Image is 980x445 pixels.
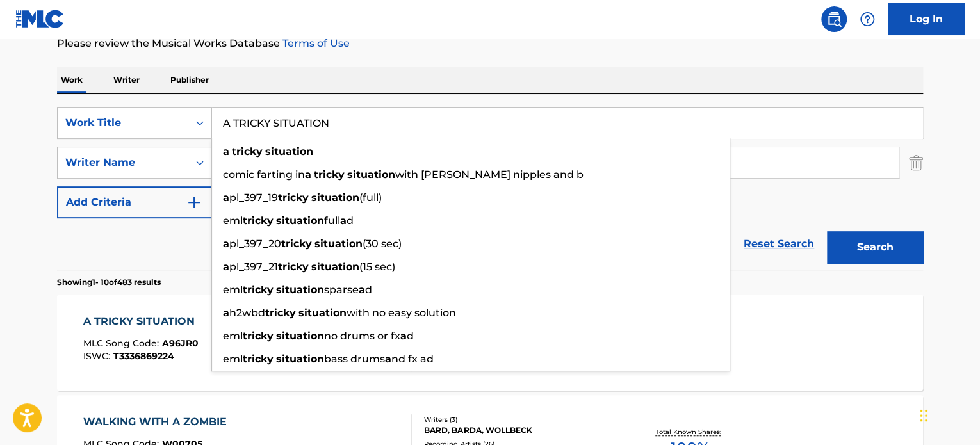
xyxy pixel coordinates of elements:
[826,12,842,27] img: search
[229,261,278,273] span: pl_397_21
[359,191,382,204] span: (full)
[860,12,875,27] img: help
[110,67,143,93] p: Writer
[424,415,617,425] div: Writers ( 3 )
[278,261,309,273] strong: tricky
[223,284,243,296] span: eml
[265,307,296,319] strong: tricky
[223,191,229,204] strong: a
[363,238,402,250] span: (30 sec)
[909,147,923,179] img: Delete Criterion
[223,261,229,273] strong: a
[916,384,980,445] iframe: Chat Widget
[83,414,233,430] div: WALKING WITH A ZOMBIE
[186,195,202,210] img: 9d2ae6d4665cec9f34b9.svg
[83,350,113,362] span: ISWC :
[407,330,414,342] span: d
[65,155,181,170] div: Writer Name
[347,214,354,227] span: d
[888,3,965,35] a: Log In
[223,168,305,181] span: comic farting in
[305,168,311,181] strong: a
[232,145,263,158] strong: tricky
[57,295,923,391] a: A TRICKY SITUATIONMLC Song Code:A96JR0ISWC:T3336869224Writers (1)[PERSON_NAME]Recording Artists (...
[229,307,265,319] span: h2wbd
[243,214,274,227] strong: tricky
[57,107,923,270] form: Search Form
[223,353,243,365] span: eml
[347,168,395,181] strong: situation
[223,307,229,319] strong: a
[311,191,359,204] strong: situation
[324,284,359,296] span: sparse
[280,37,350,49] a: Terms of Use
[15,10,65,28] img: MLC Logo
[276,214,324,227] strong: situation
[276,353,324,365] strong: situation
[854,6,880,32] div: Help
[827,231,923,263] button: Search
[424,425,617,436] div: BARD, BARDA, WOLLBECK
[655,427,724,437] p: Total Known Shares:
[57,67,86,93] p: Work
[281,238,312,250] strong: tricky
[57,186,212,218] button: Add Criteria
[298,307,347,319] strong: situation
[113,350,174,362] span: T3336869224
[314,238,363,250] strong: situation
[223,145,229,158] strong: a
[243,353,274,365] strong: tricky
[83,337,162,349] span: MLC Song Code :
[57,277,161,288] p: Showing 1 - 10 of 483 results
[314,168,345,181] strong: tricky
[162,337,199,349] span: A96JR0
[395,168,584,181] span: with [PERSON_NAME] nipples and b
[359,261,395,273] span: (15 sec)
[276,284,324,296] strong: situation
[340,214,347,227] strong: a
[324,330,400,342] span: no drums or fx
[821,6,847,32] a: Public Search
[359,284,365,296] strong: a
[385,353,391,365] strong: a
[229,191,278,204] span: pl_397_19
[311,261,359,273] strong: situation
[324,214,340,227] span: full
[65,115,181,131] div: Work Title
[167,67,213,93] p: Publisher
[243,330,274,342] strong: tricky
[347,307,456,319] span: with no easy solution
[276,330,324,342] strong: situation
[265,145,313,158] strong: situation
[400,330,407,342] strong: a
[223,238,229,250] strong: a
[83,314,201,329] div: A TRICKY SITUATION
[229,238,281,250] span: pl_397_20
[57,36,923,51] p: Please review the Musical Works Database
[737,230,821,258] a: Reset Search
[278,191,309,204] strong: tricky
[391,353,434,365] span: nd fx ad
[324,353,385,365] span: bass drums
[223,214,243,227] span: eml
[243,284,274,296] strong: tricky
[920,396,927,435] div: Drag
[223,330,243,342] span: eml
[365,284,372,296] span: d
